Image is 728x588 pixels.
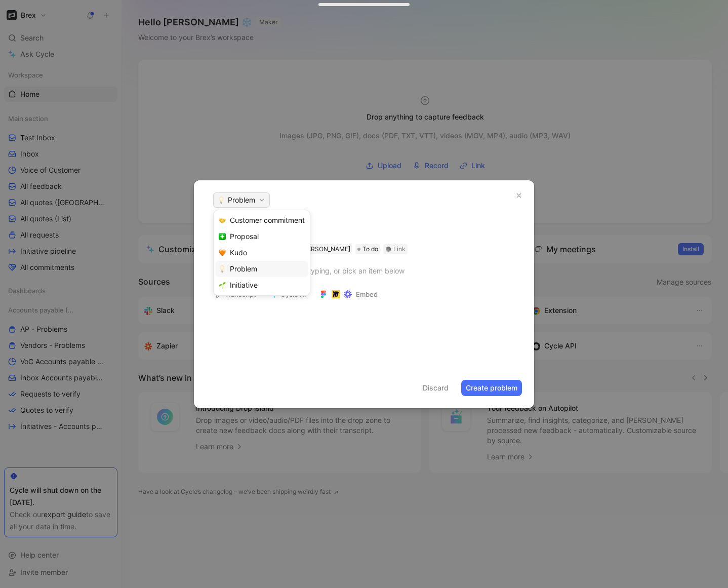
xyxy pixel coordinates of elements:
span: Kudo [230,248,247,257]
img: 🧡 [219,249,226,256]
span: Problem [230,264,257,273]
span: Initiative [230,280,258,290]
img: 🤝 [219,217,226,224]
span: Customer commitment [230,215,305,225]
img: ❇️ [219,233,226,240]
span: Proposal [230,231,259,241]
img: 🌱 [219,282,226,289]
img: 💡 [219,265,226,272]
